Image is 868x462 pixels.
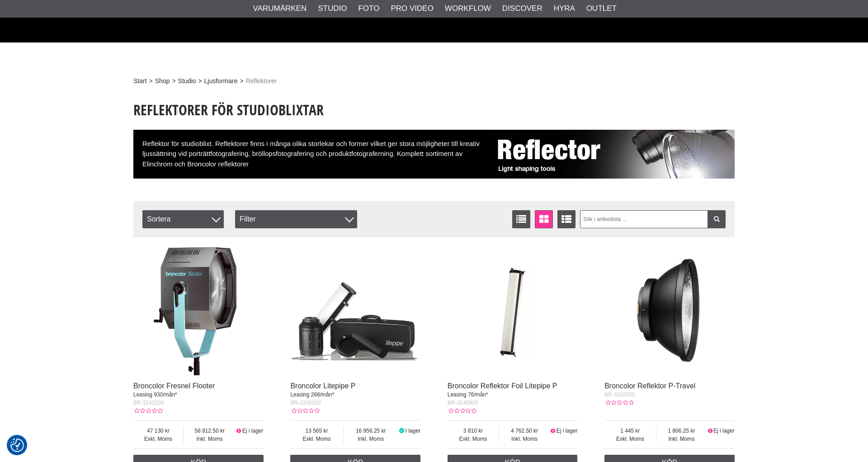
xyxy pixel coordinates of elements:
[656,427,707,435] span: 1 806.25
[290,382,355,390] a: Broncolor Litepipe P
[512,210,530,228] a: Listvisning
[290,427,343,435] span: 13 565
[240,76,243,86] span: >
[133,407,162,415] div: Kundbetyg: 0
[586,3,617,14] a: Outlet
[448,391,488,398] span: Leasing 76/mån*
[290,400,321,406] span: BR-3245200
[142,210,224,228] span: Sortera
[557,428,578,434] span: Ej i lager
[445,3,491,14] a: Workflow
[242,428,264,434] span: Ej i lager
[448,407,476,415] div: Kundbetyg: 0
[10,438,24,452] img: Revisit consent button
[344,427,398,435] span: 16 956.25
[344,435,398,443] span: Inkl. Moms
[318,3,347,14] a: Studio
[580,210,726,228] input: Sök i artikellista ...
[448,400,478,406] span: BR-3245900
[491,130,735,179] img: Lighting modifiers - Reflector
[172,76,175,86] span: >
[604,246,735,377] img: Broncolor Reflektor P-Travel
[246,76,277,86] span: Reflektorer
[604,399,633,407] div: Kundbetyg: 0
[448,435,499,443] span: Exkl. Moms
[204,76,238,86] a: Ljusformare
[133,100,735,120] h1: Reflektorer för studioblixtar
[290,246,420,377] img: Broncolor Litepipe P
[133,435,183,443] span: Exkl. Moms
[133,246,264,377] img: Broncolor Fresnel Flooter
[398,428,406,434] i: I lager
[290,435,343,443] span: Exkl. Moms
[149,76,153,86] span: >
[155,76,170,86] a: Shop
[253,3,307,14] a: Varumärken
[502,3,542,14] a: Discover
[198,76,202,86] span: >
[604,427,656,435] span: 1 445
[10,437,24,453] button: Samtyckesinställningar
[708,210,726,228] a: Filtrera
[184,435,236,443] span: Inkl. Moms
[604,435,656,443] span: Exkl. Moms
[133,427,183,435] span: 47 130
[535,210,553,228] a: Fönstervisning
[235,210,357,228] div: Filter
[550,428,557,434] i: Ej i lager
[604,382,695,390] a: Broncolor Reflektor P-Travel
[133,130,735,179] div: Reflektor för studioblixt. Reflektorer finns i många olika storlekar och former vilket ger stora ...
[290,391,334,398] span: Leasing 268/mån*
[133,382,215,390] a: Broncolor Fresnel Flooter
[133,400,164,406] span: BR-3243100
[713,428,735,434] span: Ej i lager
[604,391,635,398] span: BR-3310300
[178,76,196,86] a: Studio
[133,391,177,398] span: Leasing 930/mån*
[406,428,420,434] span: I lager
[557,210,576,228] a: Utökad listvisning
[391,3,433,14] a: Pro Video
[499,427,550,435] span: 4 762.50
[448,382,557,390] a: Broncolor Reflektor Foil Litepipe P
[290,407,319,415] div: Kundbetyg: 0
[554,3,575,14] a: Hyra
[236,428,242,434] i: Ej i lager
[358,3,379,14] a: Foto
[133,76,147,86] a: Start
[184,427,236,435] span: 58 912.50
[448,246,578,377] img: Broncolor Reflektor Foil Litepipe P
[499,435,550,443] span: Inkl. Moms
[448,427,499,435] span: 3 810
[707,428,713,434] i: Ej i lager
[656,435,707,443] span: Inkl. Moms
